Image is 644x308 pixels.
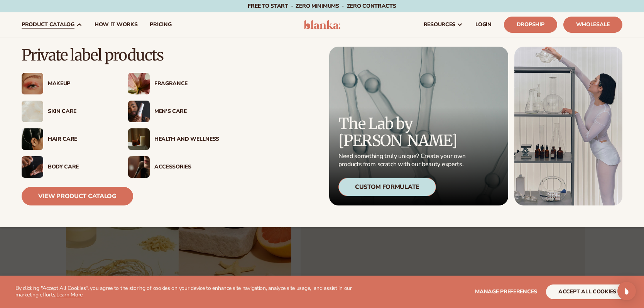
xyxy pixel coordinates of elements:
[514,47,622,205] img: Female in lab with equipment.
[150,22,171,28] span: pricing
[22,73,113,94] a: Female with glitter eye makeup. Makeup
[504,17,557,33] a: Dropship
[128,101,219,122] a: Male holding moisturizer bottle. Men’s Care
[88,12,144,37] a: How It Works
[154,164,219,170] div: Accessories
[128,156,219,178] a: Female with makeup brush. Accessories
[144,12,177,37] a: pricing
[154,108,219,115] div: Men’s Care
[546,284,629,299] button: accept all cookies
[469,12,498,37] a: LOGIN
[22,22,74,28] span: product catalog
[617,282,636,300] div: Open Intercom Messenger
[48,81,113,87] div: Makeup
[15,285,374,298] p: By clicking "Accept All Cookies", you agree to the storing of cookies on your device to enhance s...
[22,101,43,122] img: Cream moisturizer swatch.
[22,156,43,178] img: Male hand applying moisturizer.
[154,81,219,87] div: Fragrance
[338,178,436,196] div: Custom Formulate
[475,288,537,295] span: Manage preferences
[329,47,508,205] a: Microscopic product formula. The Lab by [PERSON_NAME] Need something truly unique? Create your ow...
[128,73,219,94] a: Pink blooming flower. Fragrance
[563,17,622,33] a: Wholesale
[418,12,469,37] a: resources
[15,12,88,37] a: product catalog
[22,128,43,150] img: Female hair pulled back with clips.
[338,115,468,149] p: The Lab by [PERSON_NAME]
[338,152,468,168] p: Need something truly unique? Create your own products from scratch with our beauty experts.
[22,128,113,150] a: Female hair pulled back with clips. Hair Care
[154,136,219,143] div: Health And Wellness
[304,20,340,29] img: logo
[128,101,150,122] img: Male holding moisturizer bottle.
[48,164,113,170] div: Body Care
[128,128,219,150] a: Candles and incense on table. Health And Wellness
[475,284,537,299] button: Manage preferences
[22,101,113,122] a: Cream moisturizer swatch. Skin Care
[95,22,138,28] span: How It Works
[424,22,455,28] span: resources
[22,156,113,178] a: Male hand applying moisturizer. Body Care
[22,187,133,205] a: View Product Catalog
[48,108,113,115] div: Skin Care
[22,47,219,64] p: Private label products
[128,73,150,94] img: Pink blooming flower.
[128,128,150,150] img: Candles and incense on table.
[22,73,43,94] img: Female with glitter eye makeup.
[128,156,150,178] img: Female with makeup brush.
[248,2,396,10] span: Free to start · ZERO minimums · ZERO contracts
[475,22,492,28] span: LOGIN
[48,136,113,143] div: Hair Care
[56,291,83,298] a: Learn More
